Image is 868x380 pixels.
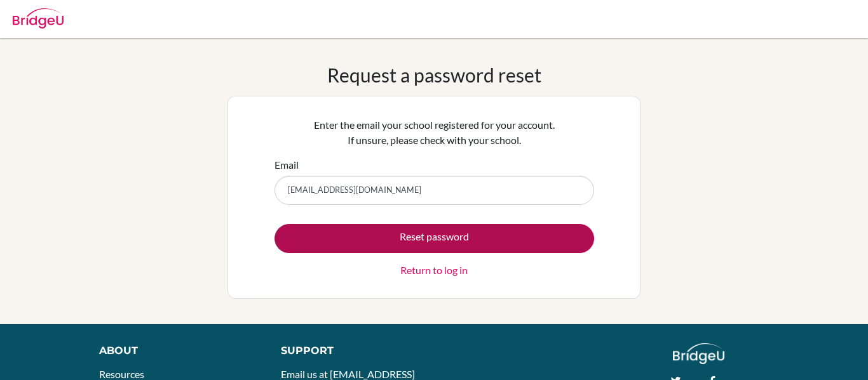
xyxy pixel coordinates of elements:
[281,343,421,358] div: Support
[275,224,594,253] button: Reset password
[275,157,299,173] label: Email
[13,8,64,29] img: Bridge-U
[99,368,144,380] a: Resources
[400,263,468,278] a: Return to log in
[327,63,541,86] h1: Request a password reset
[673,343,724,364] img: logo_white@2x-f4f0deed5e89b7ecb1c2cc34c3e3d731f90f0f143d5ea2071677605dd97b5244.png
[99,343,252,358] div: About
[275,117,594,148] p: Enter the email your school registered for your account. If unsure, please check with your school.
